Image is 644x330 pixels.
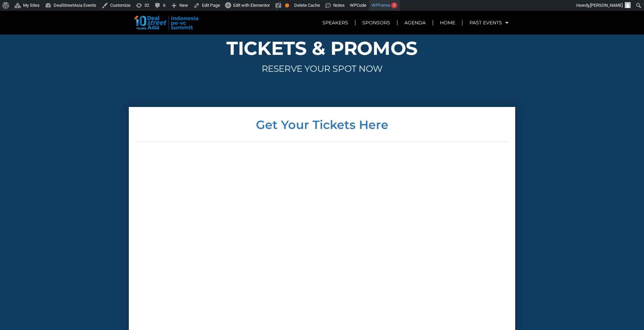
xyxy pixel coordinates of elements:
a: Agenda [398,15,432,30]
a: Sponsors [356,15,397,30]
div: 3 [391,2,397,8]
span: [PERSON_NAME] [590,3,623,8]
h3: RESERVE YOUR SPOT NOW [132,64,512,73]
a: Speakers [316,15,355,30]
a: Past Events [463,15,515,30]
a: Home [433,15,462,30]
h4: Get Your Tickets Here [136,119,508,131]
div: OK [285,3,289,7]
h2: TICKETS & PROMOS [132,39,512,58]
span: Edit with Elementor [233,3,270,8]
